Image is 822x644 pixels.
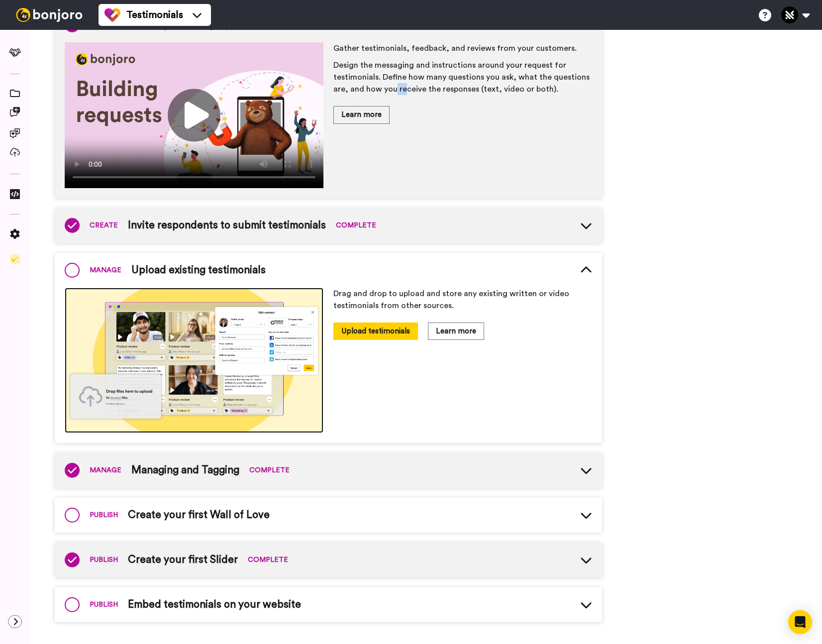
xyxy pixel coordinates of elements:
[104,7,120,23] img: tm-color.svg
[249,465,290,475] span: COMPLETE
[248,555,288,565] span: COMPLETE
[65,288,323,433] img: 4a9e73a18bff383a38bab373c66e12b8.png
[12,8,87,22] img: bj-logo-header-white.svg
[90,220,118,230] span: CREATE
[333,42,592,54] p: Gather testimonials, feedback, and reviews from your customers.
[128,508,270,523] span: Create your first Wall of Love
[128,218,326,233] span: Invite respondents to submit testimonials
[90,265,121,275] span: MANAGE
[333,288,592,312] p: Drag and drop to upload and store any existing written or video testimonials from other sources.
[10,254,20,264] img: Checklist.svg
[336,220,376,230] span: COMPLETE
[90,510,118,520] span: PUBLISH
[90,555,118,565] span: PUBLISH
[90,600,118,610] span: PUBLISH
[428,322,484,340] button: Learn more
[333,106,390,123] button: Learn more
[90,465,121,475] span: MANAGE
[126,8,183,22] span: Testimonials
[128,597,301,612] span: Embed testimonials on your website
[788,610,812,634] div: Open Intercom Messenger
[131,263,266,278] span: Upload existing testimonials
[333,322,418,340] button: Upload testimonials
[128,552,238,567] span: Create your first Slider
[333,59,592,95] p: Design the messaging and instructions around your request for testimonials. Define how many quest...
[131,463,239,478] span: Managing and Tagging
